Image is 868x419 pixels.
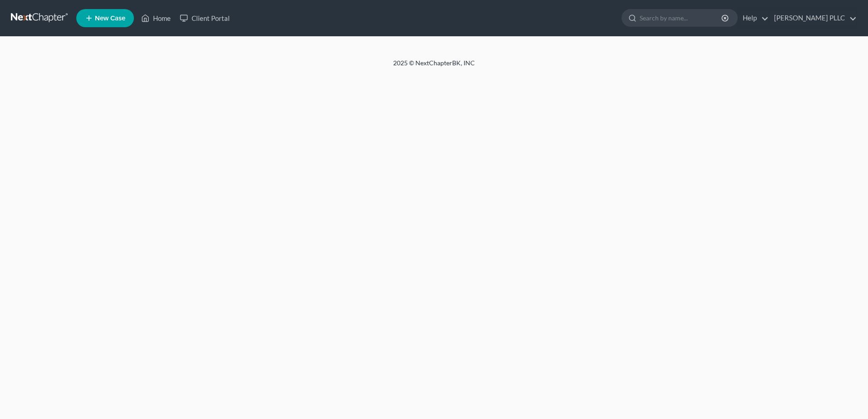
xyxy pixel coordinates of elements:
[738,10,769,26] a: Help
[769,10,857,26] a: [PERSON_NAME] PLLC
[175,58,693,75] div: 2025 © NextChapterBK, INC
[137,10,175,26] a: Home
[640,10,723,26] input: Search by name...
[95,15,125,22] span: New Case
[175,10,234,26] a: Client Portal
